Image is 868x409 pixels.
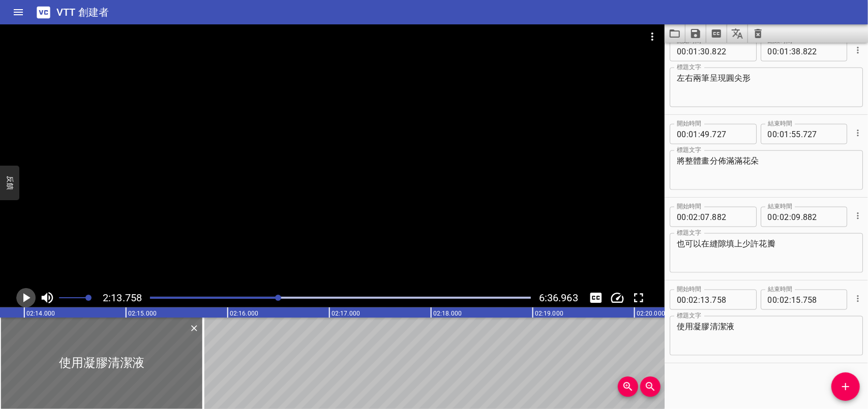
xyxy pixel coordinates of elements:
[851,209,864,223] button: 提示選項
[677,156,856,185] textarea: 將整體畫分佈滿滿花朵
[851,292,864,305] button: 提示選項
[777,207,780,227] span: :
[768,290,777,310] input: 00
[851,127,864,140] button: 提示選項
[803,124,840,144] input: 727
[831,372,860,401] button: 添加提示
[851,44,864,57] button: 提示選項
[677,239,856,268] textarea: 也可以在縫隙填上少許花瓣
[689,124,698,144] input: 01
[768,41,777,61] input: 00
[16,288,36,307] button: 播放/暫停
[698,290,700,310] span: :
[26,310,55,317] text: 02:14.000
[56,4,109,20] h6: VTT 創建者
[768,124,777,144] input: 00
[38,288,57,307] button: 切換靜音
[433,310,462,317] text: 02:18.000
[150,297,531,299] div: 遊戲進度
[535,310,563,317] text: 02:19.000
[706,24,727,43] button: 從視頻中提取字幕
[851,286,863,312] div: Cue Options
[710,41,712,61] span: .
[686,41,689,61] span: :
[789,207,791,227] span: :
[230,310,258,317] text: 02:16.000
[803,41,840,61] input: 822
[777,290,780,310] span: :
[803,207,840,227] input: 882
[677,322,856,351] textarea: 使用凝膠清潔液
[677,73,856,102] textarea: 左右兩筆呈現圓尖形
[685,24,706,43] button: 將字幕儲存至檔案
[791,290,801,310] input: 15
[665,24,685,43] button: 從檔案載入字幕
[618,376,638,397] button: 放大
[640,376,661,397] button: 縮小
[791,41,801,61] input: 38
[712,124,749,144] input: 727
[689,41,698,61] input: 01
[791,124,801,144] input: 55
[803,290,840,310] input: 758
[700,124,710,144] input: 49
[712,207,749,227] input: 882
[780,290,789,310] input: 02
[801,290,803,310] span: .
[727,24,748,43] button: 翻譯字幕
[188,322,199,335] div: Delete Cue
[677,290,686,310] input: 00
[712,41,749,61] input: 822
[686,207,689,227] span: :
[789,290,791,310] span: :
[103,292,142,304] span: 2:13.758
[700,41,710,61] input: 30
[128,310,157,317] text: 02:15.000
[677,124,686,144] input: 00
[700,207,710,227] input: 07
[700,290,710,310] input: 13
[586,288,606,307] button: 切換字幕
[777,41,780,61] span: :
[731,27,743,40] svg: Translate captions
[768,207,777,227] input: 00
[677,207,686,227] input: 00
[710,290,712,310] span: .
[686,290,689,310] span: :
[780,207,789,227] input: 02
[188,322,201,335] button: 刪除
[801,41,803,61] span: .
[698,124,700,144] span: :
[686,124,689,144] span: :
[637,310,665,317] text: 02:20.000
[752,27,764,40] svg: Clear captions
[780,41,789,61] input: 01
[777,124,780,144] span: :
[780,124,789,144] input: 01
[710,207,712,227] span: .
[640,24,665,49] button: 視頻選項
[690,27,702,40] svg: Save captions to file
[698,41,700,61] span: :
[801,124,803,144] span: .
[789,124,791,144] span: :
[85,295,92,301] span: 設定視訊音量
[801,207,803,227] span: .
[789,41,791,61] span: :
[851,203,863,229] div: Cue Options
[629,288,648,307] button: 切換全螢幕
[689,290,698,310] input: 02
[608,288,627,307] button: 更改播放速度
[539,292,578,304] span: 6:36.963
[712,290,749,310] input: 758
[332,310,360,317] text: 02:17.000
[748,24,768,43] button: 清除字幕
[791,207,801,227] input: 09
[677,41,686,61] input: 00
[689,207,698,227] input: 02
[710,124,712,144] span: .
[698,207,700,227] span: :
